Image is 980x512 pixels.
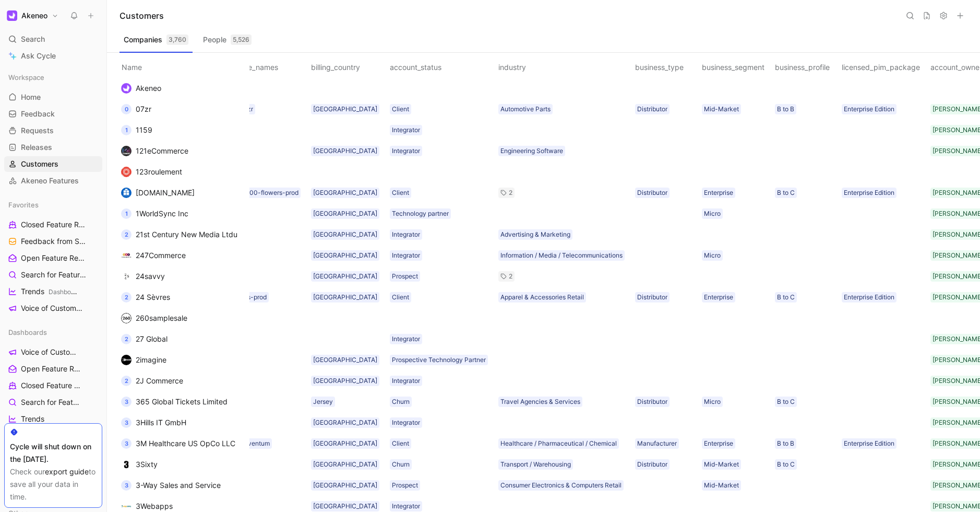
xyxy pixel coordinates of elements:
[392,250,420,261] div: Integrator
[704,292,733,302] div: Enterprise
[392,355,486,365] div: Prospective Technology Partner
[121,208,132,219] div: 1
[4,250,102,266] a: Open Feature Requests
[21,11,47,20] h1: Akeneo
[704,480,739,491] div: Mid-Market
[704,104,739,114] div: Mid-Market
[313,208,377,219] div: [GEOGRAPHIC_DATA]
[4,48,102,64] a: Ask Cycle
[392,438,409,449] div: Client
[10,440,97,466] div: Cycle will shut down on the [DATE].
[117,310,191,327] button: logo260samplesale
[21,303,84,314] span: Voice of Customers
[496,53,633,78] th: industry
[313,146,377,156] div: [GEOGRAPHIC_DATA]
[117,205,192,222] button: 11WorldSync Inc
[500,459,571,470] div: Transport / Warehousing
[4,217,102,232] a: Closed Feature Requests
[121,188,132,198] img: logo
[49,288,83,296] span: Dashboards
[704,208,721,219] div: Micro
[166,34,188,45] div: 3,760
[844,438,894,449] div: Enterprise Edition
[4,411,102,427] a: Trends
[21,92,41,102] span: Home
[136,334,168,343] span: 27 Global
[844,188,894,198] div: Enterprise Edition
[840,53,928,78] th: licensed_pim_package
[4,197,102,213] div: Favorites
[136,125,152,134] span: 1159
[4,156,102,172] a: Customers
[4,324,102,340] div: Dashboards
[313,250,377,261] div: [GEOGRAPHIC_DATA]
[117,414,190,431] button: 33Hills IT GmbH
[136,209,188,218] span: 1WorldSync Inc
[4,8,61,23] button: AkeneoAkeneo
[4,31,102,47] div: Search
[4,284,102,299] a: TrendsDashboards
[392,292,409,302] div: Client
[117,456,161,473] button: logo3Sixty
[136,167,182,176] span: 123roulement
[4,69,102,85] div: Workspace
[121,355,132,365] img: logo
[21,33,45,45] span: Search
[4,173,102,189] a: Akeneo Features
[117,80,165,97] button: logoAkeneo
[392,501,420,511] div: Integrator
[21,109,55,119] span: Feedback
[313,417,377,428] div: [GEOGRAPHIC_DATA]
[509,271,512,282] div: 2
[777,104,794,114] div: B to B
[704,438,733,449] div: Enterprise
[4,106,102,122] a: Feedback
[637,292,667,302] div: Distributor
[500,229,570,240] div: Advertising & Marketing
[45,467,89,476] a: export guide
[136,84,161,92] span: Akeneo
[500,397,580,407] div: Travel Agencies & Services
[313,438,377,449] div: [GEOGRAPHIC_DATA]
[777,292,795,302] div: B to C
[4,234,102,249] a: Feedback from Support Team
[4,394,102,410] a: Search for Feature Requests
[121,167,132,177] img: logo
[392,271,418,282] div: Prospect
[392,459,410,470] div: Churn
[313,104,377,114] div: [GEOGRAPHIC_DATA]
[117,226,241,243] button: 221st Century New Media Ltdu
[117,184,198,201] button: logo[DOMAIN_NAME]
[117,247,189,264] button: logo247Commerce
[637,438,677,449] div: Manufacturer
[4,300,102,316] a: Voice of Customers
[136,146,188,155] span: 121eCommerce
[121,376,132,386] div: 2
[117,101,155,118] button: 007zr
[392,417,420,428] div: Integrator
[21,176,79,186] span: Akeneo Features
[121,417,132,428] div: 3
[777,459,795,470] div: B to C
[10,466,97,503] div: Check our to save all your data in time.
[136,293,170,301] span: 24 Sèvres
[500,146,563,156] div: Engineering Software
[136,397,228,406] span: 365 Global Tickets Limited
[21,219,86,230] span: Closed Feature Requests
[700,53,773,78] th: business_segment
[121,146,132,156] img: logo
[21,142,52,153] span: Releases
[777,188,795,198] div: B to C
[777,397,795,407] div: B to C
[844,104,894,114] div: Enterprise Edition
[136,481,221,490] span: 3-Way Sales and Service
[392,397,410,407] div: Churn
[392,208,449,219] div: Technology partner
[4,139,102,155] a: Releases
[117,477,224,494] button: 33-Way Sales and Service
[704,397,721,407] div: Micro
[136,460,158,469] span: 3Sixty
[121,125,132,135] div: 1
[136,230,237,239] span: 21st Century New Media Ltdu
[117,268,169,285] button: logo24savvy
